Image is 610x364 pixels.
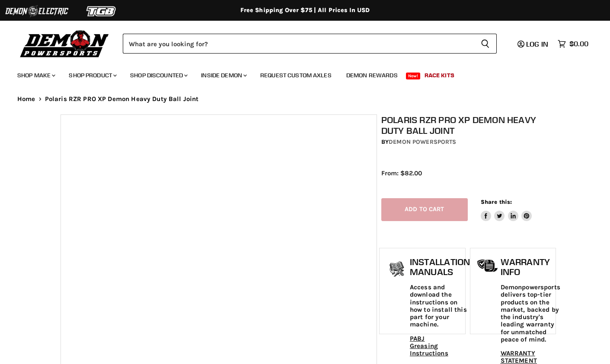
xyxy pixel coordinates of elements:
a: Demon Rewards [340,66,404,84]
p: Access and download the instructions on how to install this part for your machine. [410,284,470,329]
a: Request Custom Axles [254,66,338,84]
h1: Polaris RZR PRO XP Demon Heavy Duty Ball Joint [381,114,554,136]
a: Race Kits [418,66,461,84]
ul: Main menu [11,63,586,84]
img: install_manual-icon.png [386,259,408,281]
img: warranty-icon.png [477,259,498,272]
a: Inside Demon [195,66,252,84]
aside: Share this: [481,198,532,221]
a: Log in [514,40,553,48]
button: Search [474,34,497,54]
a: Home [17,95,35,103]
span: Polaris RZR PRO XP Demon Heavy Duty Ball Joint [45,95,199,103]
a: Demon Powersports [389,138,456,146]
h1: Installation Manuals [410,257,470,277]
span: New! [406,73,421,79]
h1: Warranty Info [501,257,560,277]
a: PABJ Greasing Instructions [410,335,448,358]
a: Shop Make [11,66,61,84]
span: From: $82.00 [381,169,422,177]
p: Demonpowersports delivers top-tier products on the market, backed by the industry's leading warra... [501,284,560,343]
span: Log in [526,40,548,48]
a: Shop Discounted [124,66,193,84]
input: Search [123,34,474,54]
a: $0.00 [553,38,593,50]
img: Demon Electric Logo 2 [4,3,69,19]
form: Product [123,34,497,54]
img: Demon Powersports [17,28,112,59]
span: Share this: [481,199,512,205]
a: Shop Product [62,66,122,84]
img: TGB Logo 2 [69,3,134,19]
div: by [381,137,554,147]
span: $0.00 [569,40,588,48]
